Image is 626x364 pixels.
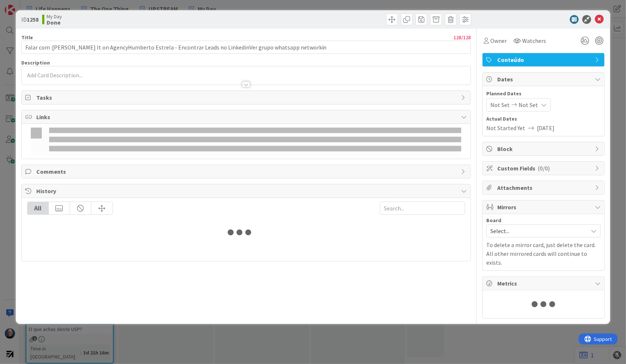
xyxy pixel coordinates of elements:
span: Actual Dates [486,115,601,123]
span: Select... [490,226,584,236]
span: ID [21,15,39,24]
span: Conteúdo [497,55,591,64]
span: My Day [47,14,62,19]
span: Tasks [36,93,458,102]
span: Custom Fields [497,164,591,173]
span: Links [36,113,458,121]
span: Block [497,144,591,153]
span: History [36,187,458,195]
span: Owner [490,36,507,45]
span: Mirrors [497,203,591,212]
span: Watchers [522,36,546,45]
span: Metrics [497,279,591,288]
div: All [28,202,49,214]
span: ( 0/0 ) [538,165,550,172]
input: Search... [380,202,465,215]
div: 128 / 128 [35,34,471,41]
span: Attachments [497,183,591,192]
b: 1258 [27,16,39,23]
span: Not Set [490,100,510,109]
span: Board [486,218,501,223]
span: Not Set [519,100,538,109]
span: Support [15,1,33,10]
input: type card name here... [21,41,471,54]
p: To delete a mirror card, just delete the card. All other mirrored cards will continue to exists. [486,240,601,267]
span: Comments [36,167,458,176]
label: Title [21,34,33,41]
span: Planned Dates [486,90,601,98]
span: Description [21,59,50,66]
span: [DATE] [537,124,554,132]
span: Dates [497,75,591,84]
span: Not Started Yet [486,124,525,132]
b: Done [47,19,62,25]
